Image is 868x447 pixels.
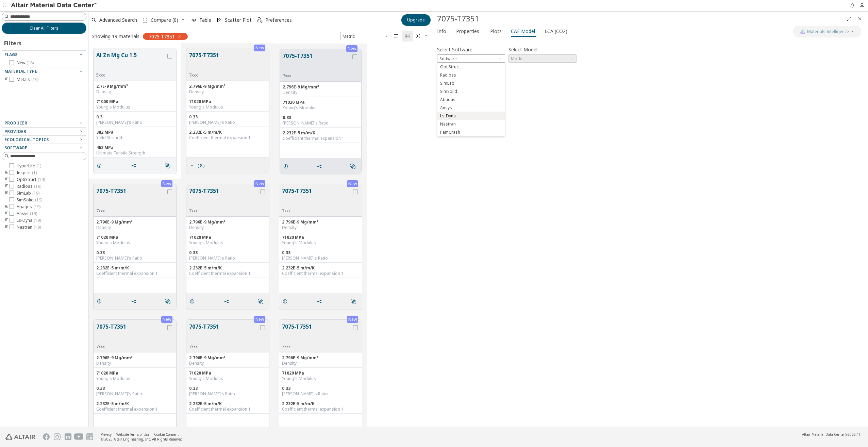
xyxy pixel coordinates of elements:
[154,432,179,437] a: Cookie Consent
[314,295,328,308] button: Share
[4,77,9,82] i: toogle group
[96,386,173,391] div: 0.33
[36,163,41,169] span: ( 1 )
[4,52,17,57] span: Flags
[96,72,166,78] div: 5xxx
[96,150,173,156] div: Ultimate Tensile Strength
[30,211,37,216] span: ( 19 )
[402,31,413,42] button: Tile View
[96,322,166,344] button: 7075-T7351
[189,114,266,120] div: 0.33
[440,64,460,70] span: OptiStruct
[186,159,207,172] button: ( 8 )
[96,120,173,125] div: [PERSON_NAME]'s Ratio
[282,187,352,208] button: 7075-T7351
[32,190,39,196] span: ( 19 )
[17,197,42,203] span: SimSolid
[282,401,359,407] div: 2.232E-5 m/m/K
[96,51,166,72] button: Al Zn Mg Cu 1.5
[800,29,805,34] img: AI Copilot
[189,355,266,361] div: 2.796E-9 Mg/mm³
[189,391,266,397] div: [PERSON_NAME]'s Ratio
[407,17,425,23] span: Upgrade
[96,99,173,104] div: 71000 MPa
[283,105,358,111] div: Young's Modulus
[340,32,391,40] span: Metric
[807,29,849,34] span: Materials Intelligence
[17,163,41,169] span: HyperLife
[189,187,259,208] button: 7075-T7351
[802,432,860,437] div: (v2025.1)
[17,184,41,189] span: Radioss
[282,225,359,230] div: Density
[4,145,27,151] span: Software
[143,17,148,23] i: 
[4,218,9,223] i: toogle group
[189,265,266,271] div: 2.232E-5 m/m/K
[96,376,173,381] div: Young's Modulus
[437,63,505,136] div: Software
[511,26,535,37] span: CAE Model
[405,33,410,39] i: 
[282,265,359,271] div: 2.232E-5 m/m/K
[96,401,173,407] div: 2.232E-5 m/m/K
[11,2,98,9] img: Altair Material Data Center
[282,322,352,344] button: 7075-T7351
[391,31,402,42] button: Table View
[17,60,34,66] span: New
[2,128,86,136] button: Provider
[440,113,456,119] span: Ls-Dyna
[96,104,173,110] div: Young's Modulus
[17,170,37,176] span: Inspire
[282,376,359,381] div: Young's Modulus
[96,250,173,255] div: 0.33
[116,432,149,437] a: Website Terms of Use
[27,60,34,66] span: ( 18 )
[189,99,266,104] div: 71020 MPa
[346,45,357,52] div: New
[34,183,41,189] span: ( 19 )
[4,120,27,126] span: Producer
[282,219,359,225] div: 2.796E-9 Mg/mm³
[17,204,40,210] span: Abaqus
[4,191,9,196] i: toogle group
[394,33,399,39] i: 
[96,219,173,225] div: 2.796E-9 Mg/mm³
[189,84,266,89] div: 2.796E-9 Mg/mm³
[440,81,454,86] span: SimLab
[4,177,9,182] i: toogle group
[793,26,861,37] button: AI CopilotMaterials Intelligence
[2,144,86,152] button: Software
[283,73,351,79] div: 7xxx
[186,295,201,308] button: Details
[17,211,37,216] span: Ansys
[282,271,359,276] div: Coefficient thermal expansion 1
[94,159,108,172] button: Details
[189,271,266,276] div: Coefficient thermal expansion 1
[128,295,142,308] button: Share
[189,322,259,344] button: 7075-T7351
[283,136,358,141] div: Coefficient thermal expansion 1
[347,316,358,323] div: New
[189,344,259,349] div: 7xxx
[254,180,265,187] div: New
[96,187,166,208] button: 7075-T7351
[151,18,178,22] span: Compare (0)
[282,407,359,412] div: Coefficient thermal expansion 1
[2,22,86,34] button: Clear All Filters
[161,316,172,323] div: New
[437,26,446,37] span: Info
[96,407,173,412] div: Coefficient thermal expansion 1
[96,225,173,230] div: Density
[437,54,505,63] div: Software
[401,14,431,26] button: Upgrade
[4,68,37,74] span: Material Type
[96,130,173,135] div: 382 MPa
[282,344,352,349] div: 7xxx
[282,250,359,255] div: 0.33
[189,89,266,95] div: Density
[255,295,269,308] button: Similar search
[189,235,266,240] div: 71020 MPa
[4,225,9,230] i: toogle group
